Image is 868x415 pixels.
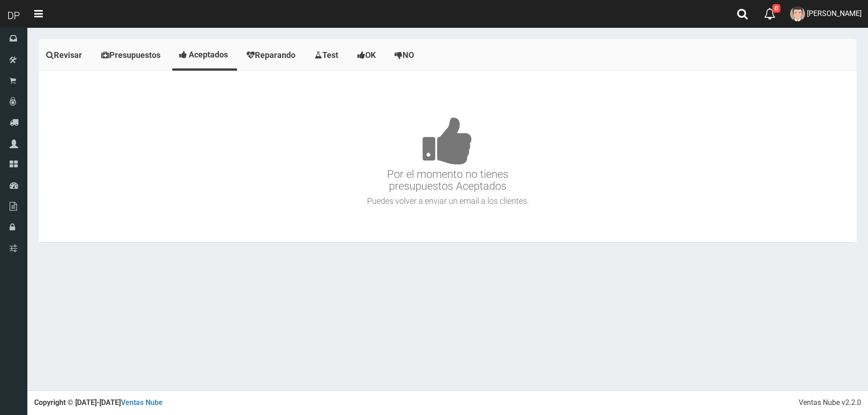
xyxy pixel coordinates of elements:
span: Test [322,50,338,60]
img: User Image [790,6,805,21]
a: Test [307,41,348,69]
span: Presupuestos [109,50,160,60]
div: Ventas Nube v2.2.0 [799,398,861,408]
span: Revisar [54,50,82,60]
a: Ventas Nube [121,398,163,407]
a: Aceptados [172,41,237,68]
a: Revisar [39,41,92,69]
span: Aceptados [189,50,228,59]
span: OK [365,50,376,60]
span: [PERSON_NAME] [807,9,862,18]
a: OK [350,41,385,69]
h4: Puedes volver a enviar un email a los clientes. [41,197,854,206]
h3: Por el momento no tienes presupuestos Aceptados [41,89,854,192]
a: NO [387,41,424,69]
span: NO [403,50,414,60]
span: Reparando [255,50,295,60]
a: Reparando [239,41,305,69]
a: Presupuestos [94,41,170,69]
span: 0 [772,4,780,13]
strong: Copyright © [DATE]-[DATE] [34,398,163,407]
